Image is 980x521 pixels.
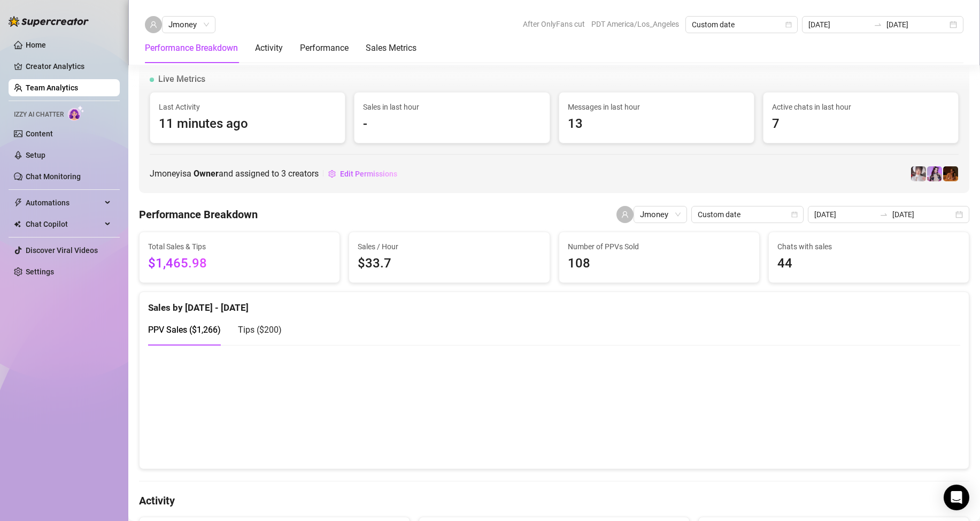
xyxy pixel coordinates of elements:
span: Sales in last hour [363,101,541,113]
input: Start date [808,19,869,30]
span: Tips ( $200 ) [238,325,282,335]
span: Edit Permissions [340,170,397,178]
a: Team Analytics [26,83,78,92]
a: Chat Monitoring [26,172,81,181]
input: Start date [814,209,875,220]
span: Number of PPVs Sold [568,241,751,252]
input: End date [886,19,947,30]
span: Custom date [698,206,797,223]
span: Last Activity [159,101,336,113]
span: swap-right [874,20,882,29]
h4: Performance Breakdown [139,207,258,222]
span: to [874,20,882,29]
span: 108 [568,254,751,274]
span: calendar [785,21,792,28]
span: Jmoney [640,206,681,223]
span: $1,465.98 [148,254,331,274]
span: $33.7 [358,254,541,274]
span: user [150,21,157,28]
span: thunderbolt [14,198,22,207]
input: End date [892,209,953,220]
a: Content [26,129,53,138]
div: Performance [300,42,349,55]
span: Messages in last hour [568,101,745,113]
span: 7 [772,114,950,134]
span: - [363,114,541,134]
span: Automations [26,194,102,211]
a: Discover Viral Videos [26,246,98,255]
img: PantheraX [943,166,958,181]
div: Sales by [DATE] - [DATE] [148,292,960,315]
span: Jmoney [168,17,209,33]
span: Chat Copilot [26,216,102,233]
span: 44 [777,254,960,274]
span: Sales / Hour [358,241,541,252]
span: to [879,210,888,219]
b: Owner [194,168,219,179]
div: Open Intercom Messenger [944,485,969,510]
div: Sales Metrics [366,42,416,55]
span: Izzy AI Chatter [14,110,64,120]
span: swap-right [879,210,888,219]
span: 11 minutes ago [159,114,336,134]
div: Activity [255,42,283,55]
span: calendar [791,211,798,218]
span: Live Metrics [158,73,205,86]
button: Edit Permissions [328,165,398,182]
div: Performance Breakdown [145,42,238,55]
span: PPV Sales ( $1,266 ) [148,325,221,335]
img: AI Chatter [68,105,84,121]
span: user [621,211,629,218]
img: logo-BBDzfeDw.svg [9,16,89,27]
span: Active chats in last hour [772,101,950,113]
span: Total Sales & Tips [148,241,331,252]
span: Chats with sales [777,241,960,252]
a: Home [26,41,46,49]
a: Setup [26,151,45,159]
span: setting [328,170,336,178]
img: Rosie [911,166,926,181]
span: PDT America/Los_Angeles [591,16,679,32]
span: 13 [568,114,745,134]
span: After OnlyFans cut [523,16,585,32]
a: Settings [26,267,54,276]
span: Jmoney is a and assigned to creators [150,167,319,180]
img: Chat Copilot [14,220,21,228]
span: Custom date [692,17,791,33]
h4: Activity [139,493,969,508]
a: Creator Analytics [26,58,111,75]
span: 3 [281,168,286,179]
img: Kisa [927,166,942,181]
